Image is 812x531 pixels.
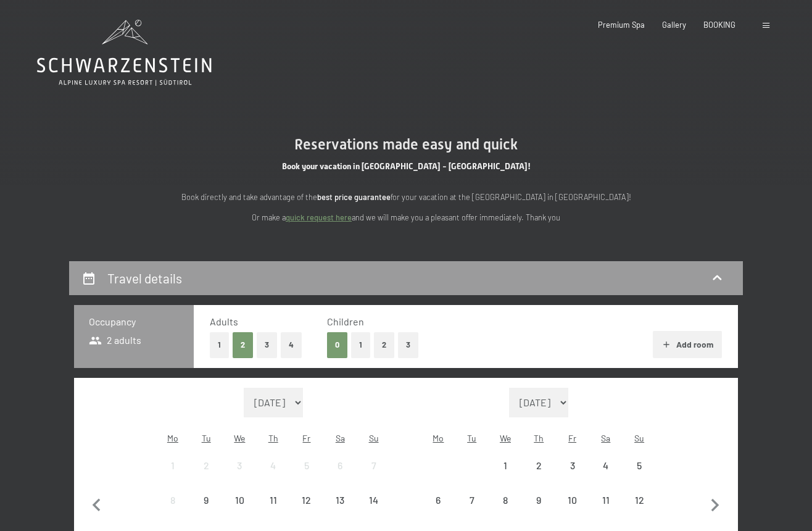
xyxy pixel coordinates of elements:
[523,495,554,526] div: 9
[623,449,656,482] div: Sun Oct 05 2025
[623,449,656,482] div: Arrival not possible
[357,449,390,482] div: Arrival not possible
[489,483,522,517] div: Arrival not possible
[522,449,555,482] div: Thu Oct 02 2025
[455,483,489,517] div: Arrival not possible
[523,461,554,491] div: 2
[703,20,735,30] a: BOOKING
[624,461,655,491] div: 5
[159,191,653,203] p: Book directly and take advantage of the for your vacation at the [GEOGRAPHIC_DATA] in [GEOGRAPHIC...
[291,495,322,526] div: 12
[557,461,587,491] div: 3
[433,433,444,443] abbr: Monday
[302,433,310,443] abbr: Friday
[257,483,290,517] div: Arrival not possible
[568,433,576,443] abbr: Friday
[323,449,357,482] div: Arrival not possible
[156,483,189,517] div: Arrival not possible
[257,449,290,482] div: Thu Sep 04 2025
[555,483,589,517] div: Arrival not possible
[257,332,277,357] button: 3
[107,270,182,286] h2: Travel details
[290,483,323,517] div: Arrival not possible
[156,483,189,517] div: Mon Sep 08 2025
[589,449,623,482] div: Sat Oct 04 2025
[490,461,521,491] div: 1
[489,449,522,482] div: Wed Oct 01 2025
[257,449,290,482] div: Arrival not possible
[423,495,454,526] div: 6
[323,483,357,517] div: Sat Sep 13 2025
[522,483,555,517] div: Arrival not possible
[489,449,522,482] div: Arrival not possible
[357,483,390,517] div: Arrival not possible
[623,483,656,517] div: Sun Oct 12 2025
[317,192,391,202] strong: best price guarantee
[290,449,323,482] div: Fri Sep 05 2025
[294,136,518,153] span: Reservations made easy and quick
[369,433,379,443] abbr: Sunday
[398,332,418,357] button: 3
[623,483,656,517] div: Arrival not possible
[522,483,555,517] div: Thu Oct 09 2025
[358,461,389,491] div: 7
[89,315,179,328] h3: Occupancy
[234,433,245,443] abbr: Wednesday
[223,483,256,517] div: Arrival not possible
[601,433,610,443] abbr: Saturday
[191,495,222,526] div: 9
[634,433,644,443] abbr: Sunday
[224,461,255,491] div: 3
[351,332,370,357] button: 1
[189,449,223,482] div: Tue Sep 02 2025
[202,433,211,443] abbr: Tuesday
[189,483,223,517] div: Arrival not possible
[157,461,188,491] div: 1
[290,449,323,482] div: Arrival not possible
[590,461,621,491] div: 4
[268,433,278,443] abbr: Thursday
[257,483,290,517] div: Thu Sep 11 2025
[589,449,623,482] div: Arrival not possible
[374,332,394,357] button: 2
[281,332,302,357] button: 4
[421,483,455,517] div: Arrival not possible
[233,332,253,357] button: 2
[291,461,322,491] div: 5
[555,483,589,517] div: Fri Oct 10 2025
[357,449,390,482] div: Sun Sep 07 2025
[327,316,364,327] span: Children
[323,449,357,482] div: Sat Sep 06 2025
[589,483,623,517] div: Sat Oct 11 2025
[189,483,223,517] div: Tue Sep 09 2025
[598,20,645,30] a: Premium Spa
[159,211,653,224] p: Or make a and we will make you a pleasant offer immediately. Thank you
[167,433,178,443] abbr: Monday
[210,316,238,327] span: Adults
[624,495,655,526] div: 12
[286,212,352,222] a: quick request here
[290,483,323,517] div: Fri Sep 12 2025
[258,461,289,491] div: 4
[156,449,189,482] div: Arrival not possible
[467,433,476,443] abbr: Tuesday
[223,449,256,482] div: Wed Sep 03 2025
[455,483,489,517] div: Tue Oct 07 2025
[522,449,555,482] div: Arrival not possible
[223,449,256,482] div: Arrival not possible
[534,433,544,443] abbr: Thursday
[500,433,511,443] abbr: Wednesday
[323,483,357,517] div: Arrival not possible
[325,495,355,526] div: 13
[358,495,389,526] div: 14
[157,495,188,526] div: 8
[282,161,531,171] span: Book your vacation in [GEOGRAPHIC_DATA] - [GEOGRAPHIC_DATA]!
[156,449,189,482] div: Mon Sep 01 2025
[89,333,141,347] span: 2 adults
[421,483,455,517] div: Mon Oct 06 2025
[662,20,686,30] a: Gallery
[457,495,487,526] div: 7
[555,449,589,482] div: Fri Oct 03 2025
